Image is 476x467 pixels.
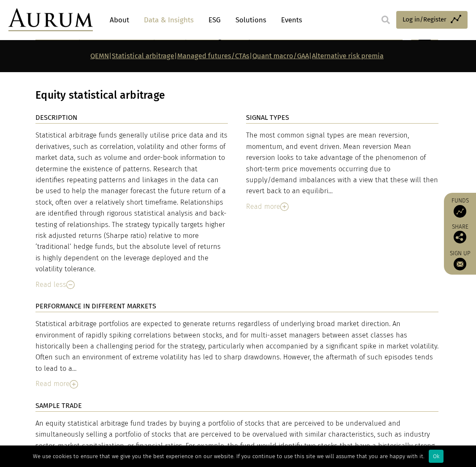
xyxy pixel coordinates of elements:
img: Sign up to our newsletter [454,258,466,270]
img: search.svg [381,16,390,24]
a: Statistical arbitrage [112,52,174,60]
img: Access Funds [454,205,466,218]
div: Share [448,224,472,243]
strong: DESCRIPTION [35,113,77,121]
img: Read More [280,202,289,211]
strong: | | | | [90,52,384,60]
strong: PERFORMANCE IN DIFFERENT MARKETS [35,302,156,310]
div: Read more [246,201,438,212]
div: Statistical arbitrage funds generally utilise price data and its derivatives, such as correlation... [35,130,228,275]
a: Alternative risk premia [312,52,384,60]
img: Read Less [66,281,75,289]
a: Data & Insights [140,12,198,28]
a: Funds [448,197,472,218]
div: Read less [35,279,228,290]
h3: Equity statistical arbitrage [35,89,438,102]
a: QEMN [90,52,109,60]
a: Events [277,12,302,28]
div: Statistical arbitrage portfolios are expected to generate returns regardless of underlying broad ... [35,319,438,374]
strong: SIGNAL TYPES [246,113,289,121]
div: Ok [429,450,444,463]
a: About [105,12,133,28]
strong: SAMPLE TRADE [35,402,82,410]
a: Solutions [231,12,270,28]
div: The most common signal types are mean reversion, momentum, and event driven. Mean reversion Mean ... [246,130,438,197]
div: An equity statistical arbitrage fund trades by buying a portfolio of stocks that are perceived to... [35,418,438,463]
img: Share this post [454,231,466,243]
a: Quant macro/GAA [252,52,309,60]
a: Managed futures/CTAs [177,52,249,60]
a: ESG [204,12,225,28]
img: Read More [70,380,78,389]
span: Log in/Register [403,14,446,24]
a: Sign up [448,250,472,270]
div: Read more [35,378,438,389]
img: Aurum [8,8,93,31]
a: Log in/Register [396,11,468,29]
